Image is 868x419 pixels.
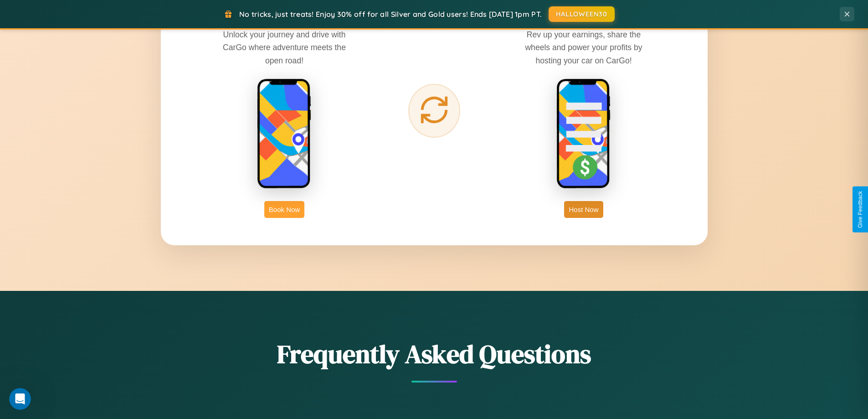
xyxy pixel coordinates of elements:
p: Unlock your journey and drive with CarGo where adventure meets the open road! [216,28,353,67]
button: Book Now [264,201,304,218]
div: Give Feedback [857,191,863,228]
p: Rev up your earnings, share the wheels and power your profits by hosting your car on CarGo! [515,28,652,67]
img: host phone [556,78,611,190]
button: Host Now [564,201,603,218]
iframe: Intercom live chat [9,388,31,410]
span: No tricks, just treats! Enjoy 30% off for all Silver and Gold users! Ends [DATE] 1pm PT. [239,10,542,19]
button: HALLOWEEN30 [549,6,615,22]
img: rent phone [257,78,312,190]
h2: Frequently Asked Questions [161,336,708,372]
